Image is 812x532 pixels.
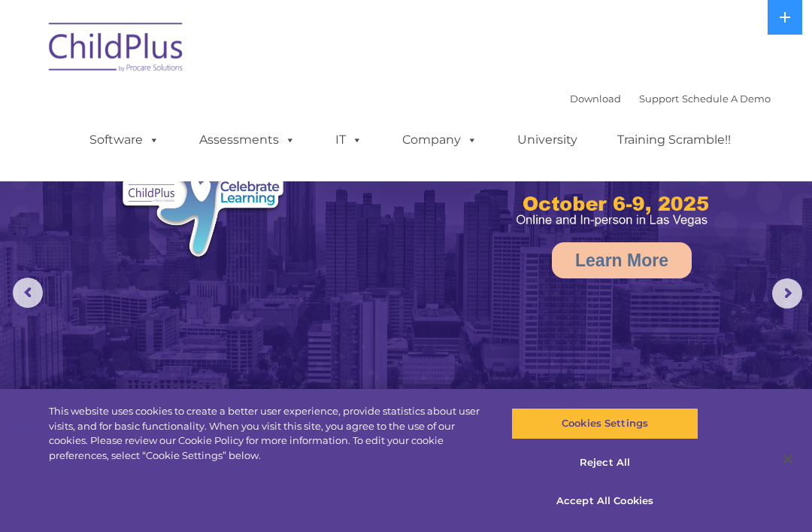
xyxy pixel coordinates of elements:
[639,93,679,105] a: Support
[320,125,377,155] a: IT
[41,12,192,87] img: ChildPlus by Procare Solutions
[552,242,692,278] a: Learn More
[511,447,698,479] button: Reject All
[49,404,487,463] div: This website uses cookies to create a better user experience, provide statistics about user visit...
[511,408,698,439] button: Cookies Settings
[602,125,746,155] a: Training Scramble!!
[570,93,621,105] a: Download
[387,125,492,155] a: Company
[771,442,804,476] button: Close
[184,125,311,155] a: Assessments
[74,125,174,155] a: Software
[570,93,771,105] font: |
[511,485,698,517] button: Accept All Cookies
[502,125,592,155] a: University
[682,93,771,105] a: Schedule A Demo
